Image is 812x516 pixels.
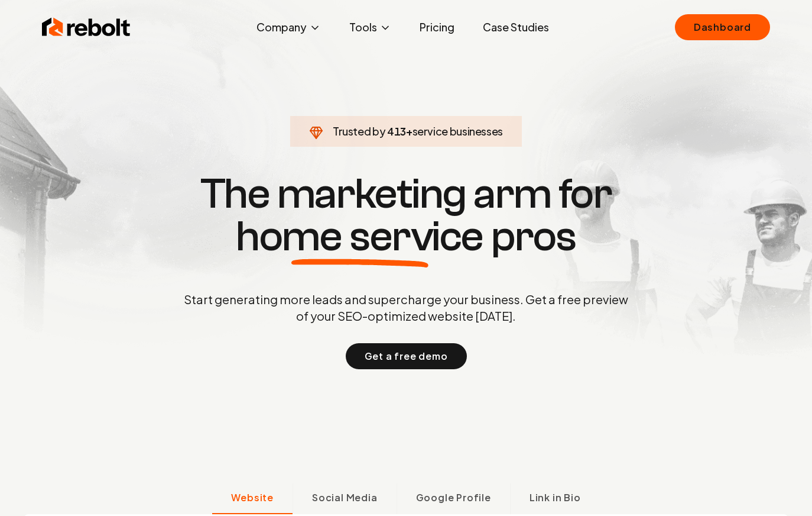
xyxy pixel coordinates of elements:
[410,15,464,39] a: Pricing
[340,15,401,39] button: Tools
[236,215,483,258] span: home service
[473,15,558,39] a: Case Studies
[42,15,131,39] img: Rebolt Logo
[387,123,406,140] span: 413
[312,491,378,505] span: Social Media
[413,124,504,138] span: service businesses
[406,124,413,138] span: +
[397,483,510,514] button: Google Profile
[530,491,581,505] span: Link in Bio
[293,483,397,514] button: Social Media
[247,15,330,39] button: Company
[122,173,690,258] h1: The marketing arm for pros
[675,14,770,40] a: Dashboard
[231,491,274,505] span: Website
[181,291,631,324] p: Start generating more leads and supercharge your business. Get a free preview of your SEO-optimiz...
[346,343,467,369] button: Get a free demo
[333,124,385,138] span: Trusted by
[416,491,491,505] span: Google Profile
[510,483,600,514] button: Link in Bio
[212,483,293,514] button: Website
